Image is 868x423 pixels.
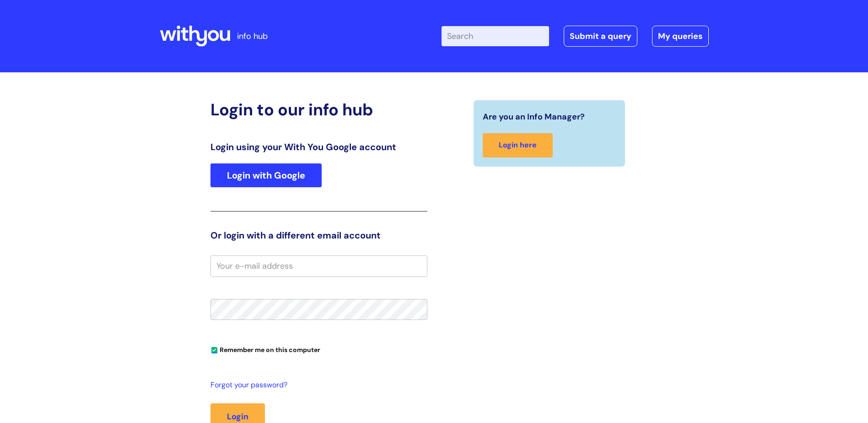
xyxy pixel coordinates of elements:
label: Remember me on this computer [210,344,320,354]
p: info hub [237,29,268,43]
input: Your e-mail address [210,255,427,277]
a: Forgot your password? [210,379,423,392]
a: My queries [652,26,709,47]
h2: Login to our info hub [210,100,427,119]
h3: Login using your With You Google account [210,141,427,152]
a: Login with Google [210,163,322,187]
div: You can uncheck this option if you're logging in from a shared device [210,342,427,357]
h3: Or login with a different email account [210,230,427,241]
span: Are you an Info Manager? [483,109,585,124]
input: Search [442,26,549,46]
a: Login here [483,133,553,157]
a: Submit a query [564,26,637,47]
input: Remember me on this computer [211,347,217,353]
